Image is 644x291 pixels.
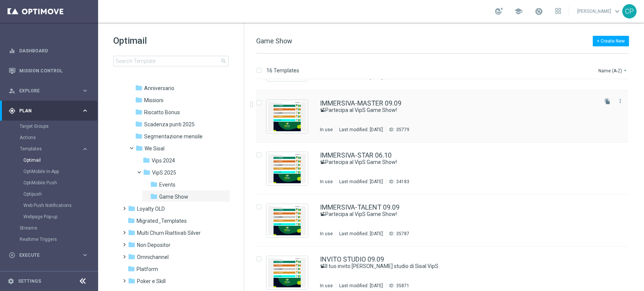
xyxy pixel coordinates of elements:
[386,179,409,185] div: ID:
[135,144,143,152] i: folder
[396,179,409,185] div: 34183
[616,96,624,106] button: more_vert
[336,231,386,237] div: Last modified: [DATE]
[266,67,299,74] p: 16 Templates
[396,231,409,237] div: 35787
[144,97,163,104] span: Missioni
[137,205,165,212] span: Loyalty OLD
[128,217,135,224] i: folder
[320,263,579,270] a: 📽Il tuo invito [PERSON_NAME] studio di Sisal VipS
[386,283,409,289] div: ID:
[135,120,143,128] i: folder
[137,266,158,273] span: Platform
[320,152,392,159] a: IMMERSIVA-STAR 06.10
[137,242,171,248] span: Non Depositor
[23,200,97,211] div: Web Push Notifications
[268,258,306,287] img: 35871.jpeg
[336,127,386,133] div: Last modified: [DATE]
[20,147,74,151] span: Templates
[9,61,89,81] div: Mission Control
[8,68,89,74] button: Mission Control
[137,278,166,285] span: Poker e Skill
[20,236,78,242] a: Realtime Triggers
[159,193,188,200] span: Game Show
[144,133,203,140] span: Segmentazione mensile
[150,193,158,200] i: folder
[604,98,610,104] i: file_copy
[137,217,187,224] span: Migrated_Templates
[576,6,622,17] a: [PERSON_NAME]keyboard_arrow_down
[128,253,135,260] i: folder
[20,132,97,143] div: Actions
[9,87,81,94] div: Explore
[152,157,175,164] span: Vips 2024
[8,48,89,54] div: equalizer Dashboard
[9,252,15,259] i: play_circle_outline
[135,108,143,116] i: folder
[320,127,333,133] div: In use
[603,96,612,106] button: file_copy
[23,155,97,166] div: Optimail
[152,169,176,176] span: VipS 2025
[143,156,150,164] i: folder
[8,108,89,114] button: gps_fixed Plan keyboard_arrow_right
[23,211,97,222] div: Webpage Pop-up
[20,234,97,245] div: Realtime Triggers
[320,107,596,114] div: 📽Partecipa al VipS Game Show!
[320,211,579,218] a: 📽Partecipa al VipS Game Show!
[9,107,15,114] i: gps_fixed
[9,47,15,54] i: equalizer
[150,181,158,188] i: folder
[128,277,135,285] i: folder
[135,84,143,92] i: folder
[137,254,169,260] span: Omnichannel
[617,98,623,104] i: more_vert
[20,146,89,152] button: Templates keyboard_arrow_right
[23,177,97,188] div: OptiMobile Push
[20,121,97,132] div: Target Groups
[9,87,15,94] i: person_search
[19,109,81,113] span: Plan
[20,143,97,222] div: Templates
[18,279,41,283] a: Settings
[23,168,78,175] a: OptiMobile In-App
[23,188,97,200] div: Optipush
[19,61,89,81] a: Mission Control
[20,222,97,234] div: Streams
[320,107,579,114] a: 📽Partecipa al VipS Game Show!
[320,100,401,107] a: IMMERSIVA-MASTER 09.09
[159,181,175,188] span: Events
[81,251,89,259] i: keyboard_arrow_right
[19,89,81,93] span: Explore
[396,283,409,289] div: 35871
[137,230,201,236] span: Multi Churn Riattivati Silver
[256,37,292,45] span: Game Show
[8,252,89,258] button: play_circle_outline Execute keyboard_arrow_right
[386,231,409,237] div: ID:
[386,127,409,133] div: ID:
[622,4,636,18] div: CP
[320,231,333,237] div: In use
[9,41,89,61] div: Dashboard
[396,127,409,133] div: 35779
[320,256,384,263] a: INVITO STUDIO 09.09
[320,159,596,166] div: 📽Partecipa al VipS Game Show!
[19,253,81,257] span: Execute
[23,180,78,186] a: OptiMobile Push
[20,225,78,231] a: Streams
[128,265,135,273] i: folder
[622,67,628,74] i: arrow_drop_down
[19,41,89,61] a: Dashboard
[336,283,386,289] div: Last modified: [DATE]
[23,191,78,197] a: Optipush
[9,107,81,114] div: Plan
[23,214,78,220] a: Webpage Pop-up
[23,202,78,208] a: Web Push Notifications
[128,229,135,236] i: folder
[144,85,174,92] span: Anniversario
[268,206,306,235] img: 35787.jpeg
